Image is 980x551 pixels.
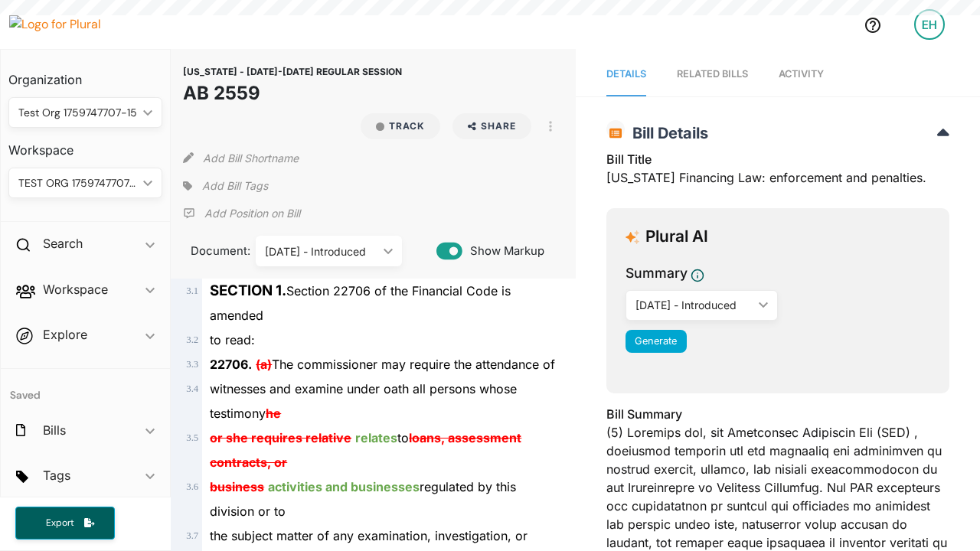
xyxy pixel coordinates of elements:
[183,66,402,77] span: [US_STATE] - [DATE]-[DATE] REGULAR SESSION
[626,263,688,283] h3: Summary
[186,530,198,541] span: 3 . 7
[9,15,116,34] img: Logo for Plural
[265,243,377,259] div: [DATE] - Introduced
[625,124,708,142] span: Bill Details
[1,369,170,406] h4: Saved
[355,430,397,445] ins: relates
[210,430,351,445] del: or she requires relative
[210,430,521,470] span: to
[210,282,286,299] strong: SECTION 1.
[15,507,115,540] button: Export
[203,145,299,170] button: Add Bill Shortname
[268,479,420,494] ins: activities and businesses
[183,80,402,107] h1: AB 2559
[186,432,198,443] span: 3 . 5
[186,285,198,296] span: 3 . 1
[35,517,84,530] span: Export
[43,422,66,439] h2: Bills
[186,481,198,492] span: 3 . 6
[183,243,237,259] span: Document:
[446,113,537,139] button: Share
[210,381,517,421] span: witnesses and examine under oath all persons whose testimony
[452,113,531,139] button: Share
[8,57,162,91] h3: Organization
[210,479,516,519] span: regulated by this division or to
[43,326,87,343] h2: Explore
[902,3,957,46] a: EH
[779,68,824,80] span: Activity
[645,227,708,246] h3: Plural AI
[43,467,70,484] h2: Tags
[606,53,646,96] a: Details
[210,479,264,494] del: business
[202,178,268,194] span: Add Bill Tags
[18,105,137,121] div: Test Org 1759747707-15
[606,68,646,80] span: Details
[914,9,945,40] div: EH
[183,202,300,225] div: Add Position Statement
[210,357,252,372] strong: 22706.
[183,174,267,197] div: Add tags
[8,128,162,161] h3: Workspace
[186,359,198,370] span: 3 . 3
[635,297,753,313] div: [DATE] - Introduced
[204,206,300,221] p: Add Position on Bill
[626,330,687,353] button: Generate
[635,335,677,347] span: Generate
[18,175,137,191] div: TEST ORG 1759747707-15
[256,357,272,372] del: (a)
[606,150,949,168] h3: Bill Title
[462,243,544,259] span: Show Markup
[186,383,198,394] span: 3 . 4
[210,332,255,347] span: to read:
[606,405,949,423] h3: Bill Summary
[43,235,83,252] h2: Search
[210,357,555,372] span: The commissioner may require the attendance of
[186,334,198,345] span: 3 . 2
[361,113,440,139] button: Track
[210,283,511,323] span: Section 22706 of the Financial Code is amended
[43,281,108,298] h2: Workspace
[266,406,281,421] del: he
[677,67,748,81] div: RELATED BILLS
[677,53,748,96] a: RELATED BILLS
[606,150,949,196] div: [US_STATE] Financing Law: enforcement and penalties.
[779,53,824,96] a: Activity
